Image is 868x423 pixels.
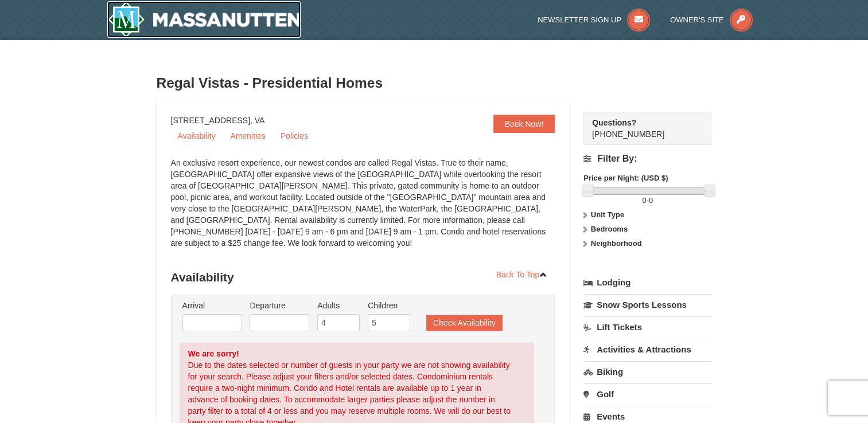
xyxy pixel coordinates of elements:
a: Back To Top [489,266,555,283]
strong: We are sorry! [188,349,239,358]
a: Policies [274,127,315,144]
span: [PHONE_NUMBER] [592,117,691,139]
span: Owner's Site [670,15,724,24]
a: Golf [583,383,711,405]
label: Arrival [182,300,242,311]
div: An exclusive resort experience, our newest condos are called Regal Vistas. True to their name, [G... [171,157,555,260]
a: Lift Tickets [583,316,711,338]
a: Snow Sports Lessons [583,294,711,315]
label: Departure [250,300,309,311]
a: Book Now! [493,115,555,133]
h3: Regal Vistas - Presidential Homes [157,72,712,95]
strong: Price per Night: (USD $) [583,174,668,182]
span: 0 [642,196,646,205]
span: Newsletter Sign Up [538,15,621,24]
a: Biking [583,361,711,382]
h4: Filter By: [583,154,711,164]
h3: Availability [171,266,555,289]
img: Massanutten Resort Logo [107,1,301,38]
a: Owner's Site [670,15,753,24]
span: 0 [649,196,653,205]
strong: Neighborhood [591,239,642,248]
label: - [583,195,711,206]
strong: Questions? [592,118,636,127]
strong: Bedrooms [591,225,628,233]
a: Availability [171,127,223,144]
button: Check Availability [426,315,503,331]
label: Adults [317,300,360,311]
a: Activities & Attractions [583,339,711,360]
label: Children [368,300,410,311]
a: Newsletter Sign Up [538,15,650,24]
a: Massanutten Resort [107,1,301,38]
a: Lodging [583,272,711,293]
strong: Unit Type [591,210,624,219]
a: Amenities [223,127,272,144]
